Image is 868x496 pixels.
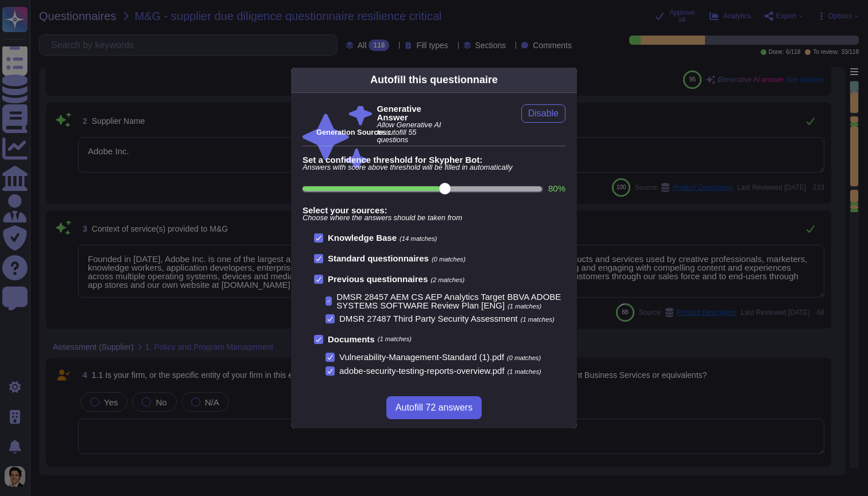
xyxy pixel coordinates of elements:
[432,256,466,263] span: (0 matches)
[328,233,397,243] b: Knowledge Base
[377,104,446,122] b: Generative Answer
[548,184,565,193] label: 80 %
[521,104,565,123] button: Disable
[303,155,565,164] b: Set a confidence threshold for Skypher Bot:
[386,396,482,419] button: Autofill 72 answers
[378,336,412,342] span: (1 matches)
[303,206,565,214] b: Select your sources:
[507,354,541,361] span: (0 matches)
[339,366,505,376] span: adobe-security-testing-reports-overview.pdf
[528,109,559,118] span: Disable
[396,403,472,412] span: Autofill 72 answers
[400,235,437,242] span: (14 matches)
[339,352,504,362] span: Vulnerability-Management-Standard (1).pdf
[328,335,375,343] b: Documents
[507,368,541,375] span: (1 matches)
[316,128,390,136] b: Generation Sources :
[431,276,464,283] span: (2 matches)
[336,292,561,310] span: DMSR 28457 AEM CS AEP Analytics Target BBVA ADOBE SYSTEMS SOFTWARE Review Plan [ENG]
[303,214,565,222] span: Choose where the answers should be taken from
[328,274,428,284] b: Previous questionnaires
[377,122,446,143] span: Allow Generative AI to autofill 55 questions
[370,72,498,88] div: Autofill this questionnaire
[339,314,518,323] span: DMSR 27487 Third Party Security Assessment
[303,164,565,171] span: Answers with score above threshold will be filled in automatically
[521,316,555,323] span: (1 matches)
[507,303,541,310] span: (1 matches)
[328,253,429,263] b: Standard questionnaires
